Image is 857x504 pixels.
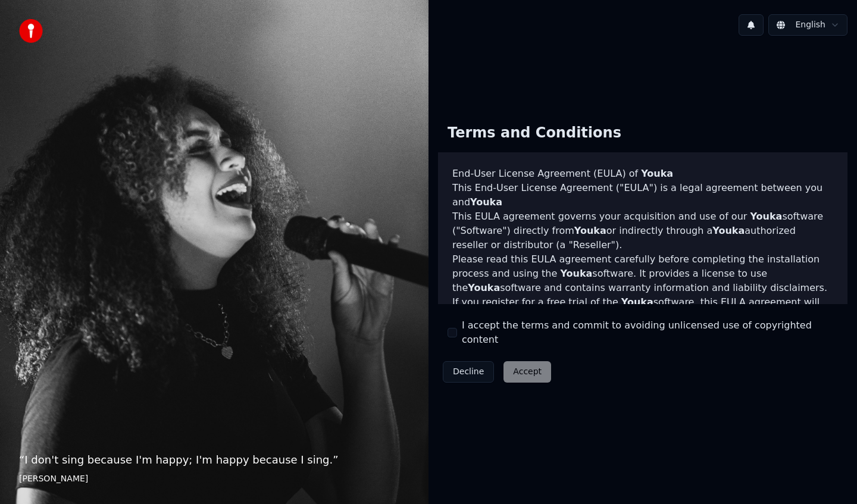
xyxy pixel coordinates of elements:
[750,211,782,222] span: Youka
[452,295,833,352] p: If you register for a free trial of the software, this EULA agreement will also govern that trial...
[19,452,409,468] p: “ I don't sing because I'm happy; I'm happy because I sing. ”
[443,361,494,383] button: Decline
[452,209,833,252] p: This EULA agreement governs your acquisition and use of our software ("Software") directly from o...
[452,252,833,295] p: Please read this EULA agreement carefully before completing the installation process and using th...
[712,225,745,236] span: Youka
[19,19,43,43] img: youka
[641,168,673,179] span: Youka
[468,282,500,293] span: Youka
[560,268,592,279] span: Youka
[19,473,409,485] footer: [PERSON_NAME]
[438,114,631,152] div: Terms and Conditions
[452,167,833,181] h3: End-User License Agreement (EULA) of
[621,296,653,308] span: Youka
[452,181,833,209] p: This End-User License Agreement ("EULA") is a legal agreement between you and
[462,318,838,347] label: I accept the terms and commit to avoiding unlicensed use of copyrighted content
[574,225,606,236] span: Youka
[470,196,502,208] span: Youka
